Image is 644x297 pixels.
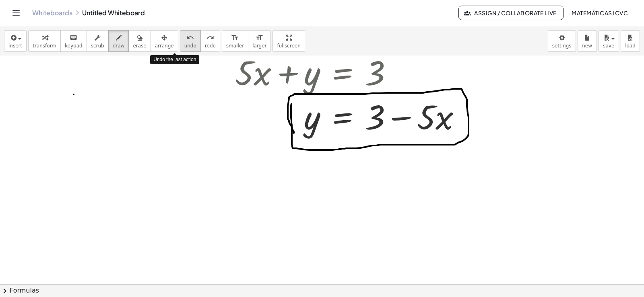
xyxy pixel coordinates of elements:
[186,33,194,43] i: undo
[578,30,597,52] button: new
[28,30,61,52] button: transform
[33,43,56,49] span: transform
[272,30,305,52] button: fullscreen
[599,30,619,52] button: save
[91,43,104,49] span: scrub
[226,43,244,49] span: smaller
[65,43,83,49] span: keypad
[248,30,271,52] button: format_sizelarger
[582,43,592,49] span: new
[205,43,216,49] span: redo
[70,33,77,43] i: keyboard
[87,30,109,52] button: scrub
[565,6,634,20] button: Matemáticas ICVC
[621,30,640,52] button: load
[4,30,27,52] button: insert
[256,33,263,43] i: format_size
[10,6,23,19] button: Toggle navigation
[465,9,557,16] span: Assign / Collaborate Live
[133,43,146,49] span: erase
[552,43,572,49] span: settings
[231,33,239,43] i: format_size
[458,6,563,20] button: Assign / Collaborate Live
[128,30,151,52] button: erase
[572,9,628,16] span: Matemáticas ICVC
[32,9,72,17] a: Whiteboards
[548,30,576,52] button: settings
[150,55,199,64] div: Undo the last action
[108,30,129,52] button: draw
[625,43,636,49] span: load
[60,30,87,52] button: keyboardkeypad
[252,43,266,49] span: larger
[184,43,196,49] span: undo
[8,43,22,49] span: insert
[603,43,614,49] span: save
[180,30,201,52] button: undoundo
[222,30,248,52] button: format_sizesmaller
[113,43,125,49] span: draw
[151,30,178,52] button: arrange
[200,30,220,52] button: redoredo
[155,43,174,49] span: arrange
[206,33,214,43] i: redo
[277,43,300,49] span: fullscreen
